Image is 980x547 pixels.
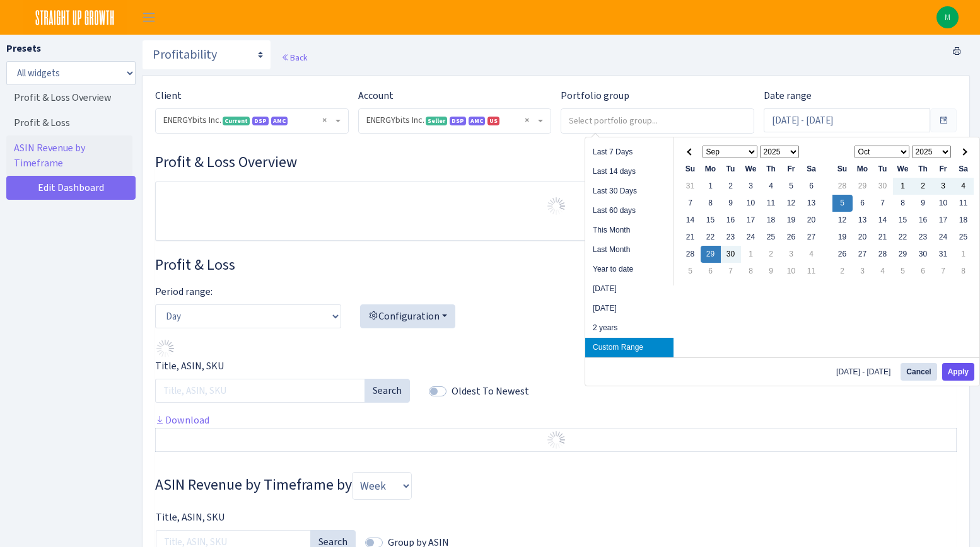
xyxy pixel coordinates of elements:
td: 5 [893,263,913,280]
td: 7 [873,195,893,212]
td: 16 [721,212,741,229]
td: 10 [741,195,761,212]
td: 12 [781,195,802,212]
td: 1 [954,246,974,263]
td: 5 [832,195,853,212]
td: 24 [933,229,954,246]
label: Portfolio group [561,88,629,103]
h3: Widget #29 [155,472,957,500]
td: 15 [893,212,913,229]
label: Period range: [155,284,213,299]
th: Tu [873,161,893,178]
th: Tu [721,161,741,178]
td: 2 [721,178,741,195]
li: Custom Range [585,338,674,357]
td: 29 [893,246,913,263]
td: 9 [913,195,933,212]
td: 9 [721,195,741,212]
td: 12 [832,212,853,229]
td: 3 [781,246,802,263]
td: 10 [933,195,954,212]
td: 13 [853,212,873,229]
th: Sa [802,161,822,178]
span: Remove all items [525,114,529,127]
td: 23 [913,229,933,246]
label: Title, ASIN, SKU [155,359,224,374]
label: Oldest To Newest [452,384,529,399]
span: [DATE] - [DATE] [836,368,895,376]
label: Title, ASIN, SKU [156,510,225,525]
td: 7 [933,263,954,280]
td: 6 [913,263,933,280]
td: 1 [893,178,913,195]
a: Edit Dashboard [6,176,136,200]
td: 14 [873,212,893,229]
li: Last 30 Days [585,181,674,201]
td: 26 [832,246,853,263]
td: 22 [893,229,913,246]
td: 6 [802,178,822,195]
th: We [893,161,913,178]
span: US [487,117,499,125]
h3: Widget #30 [155,153,957,171]
a: Profit & Loss Overview [6,85,132,110]
td: 3 [853,263,873,280]
img: Preloader [155,338,175,359]
li: [DATE] [585,299,674,318]
td: 7 [680,195,701,212]
label: Client [155,88,182,103]
td: 17 [741,212,761,229]
label: Presets [6,41,41,56]
td: 19 [832,229,853,246]
th: Su [680,161,701,178]
td: 23 [721,229,741,246]
li: Last 60 days [585,201,674,221]
td: 18 [954,212,974,229]
button: Search [365,379,410,403]
span: Remove all items [322,114,327,127]
li: Year to date [585,260,674,279]
td: 4 [802,246,822,263]
a: Profit & Loss [6,110,132,135]
td: 6 [853,195,873,212]
td: 29 [701,246,721,263]
td: 30 [913,246,933,263]
button: Toggle navigation [133,7,165,28]
td: 28 [832,178,853,195]
label: Account [358,88,394,103]
td: 20 [802,212,822,229]
td: 10 [781,263,802,280]
button: Configuration [360,304,455,328]
span: DSP [450,117,466,125]
td: 17 [933,212,954,229]
td: 16 [913,212,933,229]
span: ENERGYbits Inc. <span class="badge badge-success">Current</span><span class="badge badge-primary"... [163,114,333,127]
td: 27 [802,229,822,246]
td: 1 [701,178,721,195]
td: 5 [680,263,701,280]
td: 4 [954,178,974,195]
h3: Widget #28 [155,256,957,274]
td: 4 [873,263,893,280]
th: Mo [701,161,721,178]
td: 6 [701,263,721,280]
td: 31 [933,246,954,263]
td: 29 [853,178,873,195]
td: 27 [853,246,873,263]
th: Th [761,161,781,178]
td: 19 [781,212,802,229]
th: Su [832,161,853,178]
a: Back [281,52,307,63]
button: Cancel [901,363,936,381]
td: 18 [761,212,781,229]
th: Fr [781,161,802,178]
span: DSP [252,117,269,125]
li: [DATE] [585,279,674,299]
td: 3 [741,178,761,195]
td: 7 [721,263,741,280]
span: Current [223,117,250,125]
li: 2 years [585,318,674,338]
td: 8 [701,195,721,212]
span: Amazon Marketing Cloud [469,117,485,125]
td: 3 [933,178,954,195]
